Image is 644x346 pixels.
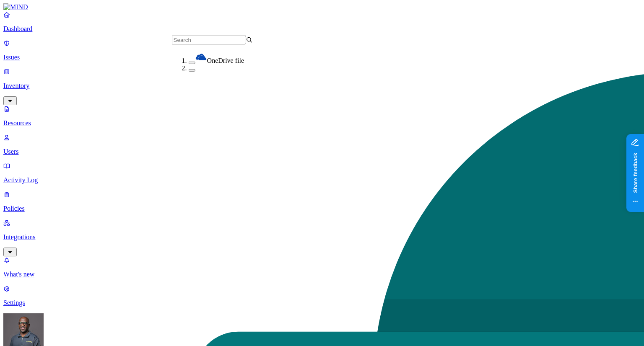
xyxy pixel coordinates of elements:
p: Issues [3,54,641,61]
a: Users [3,134,641,155]
a: Dashboard [3,11,641,33]
a: Integrations [3,219,641,255]
iframe: Marker.io feedback button [626,134,644,212]
a: Issues [3,39,641,61]
a: Policies [3,191,641,212]
p: Inventory [3,82,641,90]
p: Users [3,148,641,155]
a: Resources [3,105,641,127]
a: What's new [3,256,641,278]
input: Search [172,36,246,44]
a: Activity Log [3,162,641,184]
img: MIND [3,3,28,11]
img: onedrive [195,51,207,63]
a: MIND [3,3,641,11]
a: Inventory [3,68,641,104]
p: Dashboard [3,25,641,33]
p: Activity Log [3,176,641,184]
span: OneDrive file [207,57,244,64]
p: Resources [3,119,641,127]
p: Settings [3,299,641,307]
p: Policies [3,205,641,212]
p: What's new [3,271,641,278]
p: Integrations [3,233,641,241]
a: Settings [3,285,641,307]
